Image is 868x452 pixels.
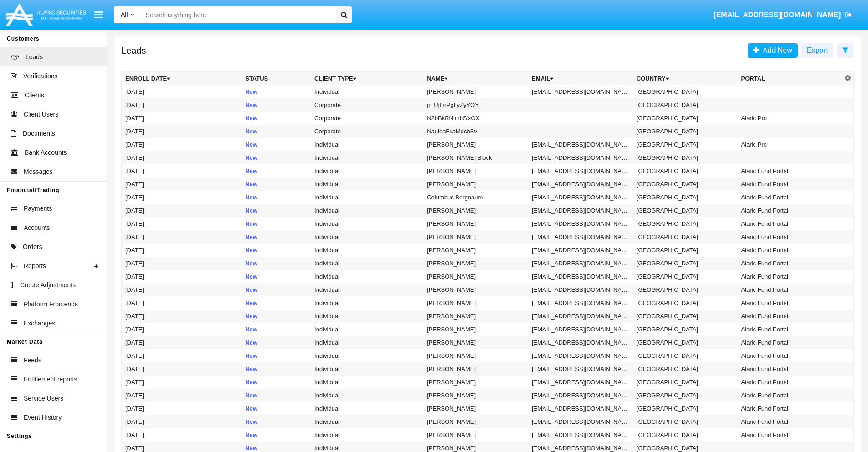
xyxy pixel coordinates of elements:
td: New [241,178,311,191]
td: New [241,389,311,402]
td: [EMAIL_ADDRESS][DOMAIN_NAME] [528,270,633,283]
td: Alaric Fund Portal [738,415,842,428]
td: [EMAIL_ADDRESS][DOMAIN_NAME] [528,178,633,191]
span: Orders [23,242,42,252]
td: [PERSON_NAME] [423,336,528,349]
td: [PERSON_NAME] [423,204,528,217]
td: [GEOGRAPHIC_DATA] [633,85,738,98]
td: Alaric Fund Portal [738,428,842,442]
td: [PERSON_NAME] [423,402,528,415]
td: [DATE] [122,336,242,349]
td: [EMAIL_ADDRESS][DOMAIN_NAME] [528,244,633,257]
td: New [241,98,311,112]
td: [GEOGRAPHIC_DATA] [633,151,738,164]
td: [GEOGRAPHIC_DATA] [633,349,738,362]
a: Add New [748,43,798,58]
td: Individual [311,217,423,230]
td: [DATE] [122,402,242,415]
td: [GEOGRAPHIC_DATA] [633,164,738,178]
td: [DATE] [122,270,242,283]
td: [DATE] [122,85,242,98]
td: [EMAIL_ADDRESS][DOMAIN_NAME] [528,376,633,389]
td: [GEOGRAPHIC_DATA] [633,178,738,191]
td: [DATE] [122,283,242,296]
td: [GEOGRAPHIC_DATA] [633,415,738,428]
td: [EMAIL_ADDRESS][DOMAIN_NAME] [528,415,633,428]
span: Event History [24,413,62,422]
td: [GEOGRAPHIC_DATA] [633,244,738,257]
td: Individual [311,310,423,323]
td: Alaric Fund Portal [738,204,842,217]
td: [EMAIL_ADDRESS][DOMAIN_NAME] [528,323,633,336]
td: Alaric Fund Portal [738,164,842,178]
td: [PERSON_NAME] [423,323,528,336]
td: Alaric Fund Portal [738,376,842,389]
td: Corporate [311,112,423,125]
span: Platform Frontends [24,300,78,309]
td: New [241,217,311,230]
td: New [241,244,311,257]
td: Individual [311,204,423,217]
td: [PERSON_NAME] [423,138,528,151]
td: [GEOGRAPHIC_DATA] [633,362,738,376]
td: [PERSON_NAME] [423,428,528,442]
td: [DATE] [122,362,242,376]
td: [EMAIL_ADDRESS][DOMAIN_NAME] [528,85,633,98]
td: New [241,191,311,204]
td: New [241,349,311,362]
span: Payments [24,204,52,213]
td: New [241,151,311,164]
td: Alaric Fund Portal [738,270,842,283]
td: [DATE] [122,323,242,336]
a: [EMAIL_ADDRESS][DOMAIN_NAME] [709,2,857,28]
span: Client Users [24,110,58,119]
td: [PERSON_NAME] [423,230,528,244]
td: Alaric Fund Portal [738,389,842,402]
td: [DATE] [122,164,242,178]
th: Status [241,72,311,86]
td: [DATE] [122,112,242,125]
td: Individual [311,376,423,389]
td: [GEOGRAPHIC_DATA] [633,230,738,244]
td: [DATE] [122,125,242,138]
td: Individual [311,362,423,376]
td: Columbus Bergnaum [423,191,528,204]
td: New [241,270,311,283]
td: [DATE] [122,230,242,244]
td: [EMAIL_ADDRESS][DOMAIN_NAME] [528,151,633,164]
td: Alaric Fund Portal [738,244,842,257]
td: New [241,112,311,125]
td: Individual [311,138,423,151]
td: Alaric Fund Portal [738,402,842,415]
td: [EMAIL_ADDRESS][DOMAIN_NAME] [528,310,633,323]
td: [PERSON_NAME] [423,283,528,296]
td: New [241,230,311,244]
td: [GEOGRAPHIC_DATA] [633,112,738,125]
td: Individual [311,85,423,98]
td: [DATE] [122,204,242,217]
td: [EMAIL_ADDRESS][DOMAIN_NAME] [528,230,633,244]
td: [DATE] [122,310,242,323]
td: [EMAIL_ADDRESS][DOMAIN_NAME] [528,349,633,362]
td: [EMAIL_ADDRESS][DOMAIN_NAME] [528,257,633,270]
td: Alaric Fund Portal [738,310,842,323]
h5: Leads [121,47,146,54]
td: Individual [311,323,423,336]
td: [EMAIL_ADDRESS][DOMAIN_NAME] [528,283,633,296]
span: Verifications [23,71,57,81]
span: Leads [26,52,43,62]
td: Alaric Fund Portal [738,257,842,270]
td: New [241,323,311,336]
td: [EMAIL_ADDRESS][DOMAIN_NAME] [528,389,633,402]
td: Alaric Pro [738,138,842,151]
td: [PERSON_NAME] [423,85,528,98]
td: [GEOGRAPHIC_DATA] [633,125,738,138]
td: [DATE] [122,349,242,362]
td: [GEOGRAPHIC_DATA] [633,138,738,151]
td: [DATE] [122,415,242,428]
td: Alaric Fund Portal [738,336,842,349]
td: [DATE] [122,151,242,164]
td: [EMAIL_ADDRESS][DOMAIN_NAME] [528,402,633,415]
td: [PERSON_NAME] Block [423,151,528,164]
td: [EMAIL_ADDRESS][DOMAIN_NAME] [528,204,633,217]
